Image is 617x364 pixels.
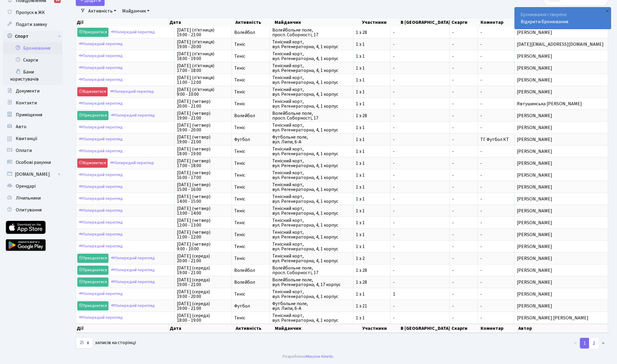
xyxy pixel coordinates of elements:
[452,256,475,261] span: -
[480,148,482,155] span: -
[480,219,482,226] span: -
[272,206,351,216] span: Тенісний корт, вул. Регенераторна, 4, 1 корпус
[77,123,124,132] a: Попередній перегляд
[451,324,480,333] th: Скарги
[274,18,361,26] th: Майданчик
[234,232,267,237] span: Теніс
[177,266,229,275] span: [DATE] (середа) 19:00 - 21:00
[393,268,447,273] span: -
[177,99,229,109] span: [DATE] (четвер) 20:00 - 21:00
[480,184,482,190] span: -
[393,66,447,70] span: -
[234,316,267,320] span: Теніс
[272,75,351,85] span: Тенісний корт, вул. Регенераторна, 4, 1 корпус
[517,256,605,261] span: [PERSON_NAME]
[3,121,62,133] a: Авто
[356,113,388,118] span: 1 з 28
[177,40,229,49] span: [DATE] (п’ятниця) 19:00 - 20:00
[452,185,475,189] span: -
[272,254,351,263] span: Тенісний корт, вул. Регенераторна, 4, 1 корпус
[77,242,124,251] a: Попередній перегляд
[272,289,351,299] span: Тенісний корт, вул. Регенераторна, 4, 1 корпус
[517,161,605,166] span: [PERSON_NAME]
[517,137,605,142] span: [PERSON_NAME]
[517,280,605,285] span: [PERSON_NAME]
[480,65,482,71] span: -
[452,232,475,237] span: -
[393,173,447,178] span: -
[16,100,37,106] span: Контакти
[480,29,482,36] span: -
[452,292,475,296] span: -
[3,145,62,156] a: Оплати
[452,220,475,225] span: -
[589,338,599,349] a: 2
[77,194,124,203] a: Попередній перегляд
[16,147,32,154] span: Оплати
[393,256,447,261] span: -
[517,244,605,249] span: [PERSON_NAME]
[76,324,169,333] th: Дії
[356,66,388,70] span: 1 з 1
[272,111,351,120] span: Волейбольне поле, просп. Соборності, 17
[234,256,267,261] span: Теніс
[356,197,388,201] span: 1 з 1
[452,244,475,249] span: -
[480,41,482,48] span: -
[177,63,229,73] span: [DATE] (п’ятниця) 17:00 - 18:00
[452,66,475,70] span: -
[306,353,333,360] a: Massive Kinetic
[77,135,124,144] a: Попередній перегляд
[517,220,605,225] span: [PERSON_NAME]
[480,160,482,167] span: -
[452,161,475,166] span: -
[16,159,51,166] span: Особові рахунки
[393,208,447,213] span: -
[76,337,136,349] label: записів на сторінці
[234,137,267,142] span: Футбол
[356,173,388,178] span: 1 з 1
[480,208,482,214] span: -
[480,324,518,333] th: Коментар
[400,18,451,26] th: В [GEOGRAPHIC_DATA]
[120,6,152,16] a: Майданчик
[76,18,169,26] th: Дії
[452,101,475,106] span: -
[169,18,235,26] th: Дата
[480,112,482,119] span: -
[452,280,475,285] span: -
[480,243,482,250] span: -
[77,28,108,37] a: Приєднатися
[234,66,267,70] span: Теніс
[452,113,475,118] span: -
[272,182,351,192] span: Тенісний корт, вул. Регенераторна, 4, 1 корпус
[109,277,156,287] a: Попередній перегляд
[480,303,482,309] span: -
[393,101,447,106] span: -
[234,268,267,273] span: Волейбол
[177,170,229,180] span: [DATE] (четвер) 16:00 - 17:00
[77,254,108,263] a: Приєднатися
[393,197,447,201] span: -
[452,90,475,94] span: -
[108,87,155,96] a: Попередній перегляд
[177,51,229,61] span: [DATE] (п’ятниця) 18:00 - 19:00
[3,7,62,18] a: Пропуск в ЖК
[16,183,36,189] span: Орендарі
[356,90,388,94] span: 1 з 1
[480,267,482,274] span: -
[272,159,351,168] span: Тенісний корт, вул. Регенераторна, 4, 1 корпус
[393,113,447,118] span: -
[393,232,447,237] span: -
[109,254,156,263] a: Попередній перегляд
[16,9,45,16] span: Пропуск в ЖК
[515,7,611,29] div: Бронювання створено
[234,149,267,154] span: Теніс
[393,316,447,320] span: -
[393,137,447,142] span: -
[517,54,605,59] span: [PERSON_NAME]
[272,40,351,49] span: Тенісний корт, вул. Регенераторна, 4, 1 корпус
[356,232,388,237] span: 1 з 1
[16,21,47,28] span: Подати заявку
[393,30,447,35] span: -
